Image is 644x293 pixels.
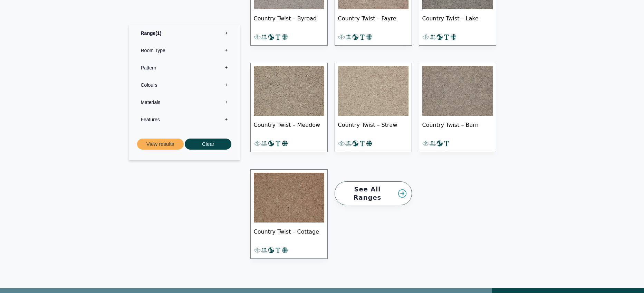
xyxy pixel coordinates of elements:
[134,59,235,76] label: Pattern
[134,111,235,128] label: Features
[250,63,328,152] a: Country Twist – Meadow
[254,9,324,34] span: Country Twist – Byroad
[335,181,412,205] a: See All Ranges
[254,116,324,140] span: Country Twist – Meadow
[134,93,235,111] label: Materials
[422,66,493,116] img: Country Twist - Barn
[134,41,235,59] label: Room Type
[338,116,408,140] span: Country Twist – Straw
[335,63,412,152] a: Country Twist – Straw
[137,138,184,150] button: View results
[338,66,408,116] img: Country Twist - Straw
[254,223,324,247] span: Country Twist – Cottage
[134,24,235,41] label: Range
[185,138,231,150] button: Clear
[338,9,408,34] span: Country Twist – Fayre
[254,66,324,116] img: Country Twist - Meadow
[422,116,493,140] span: Country Twist – Barn
[134,76,235,93] label: Colours
[422,9,493,34] span: Country Twist – Lake
[254,173,324,223] img: Country Twist - Cottage
[250,169,328,259] a: Country Twist – Cottage
[155,30,161,36] span: 1
[419,63,496,152] a: Country Twist – Barn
